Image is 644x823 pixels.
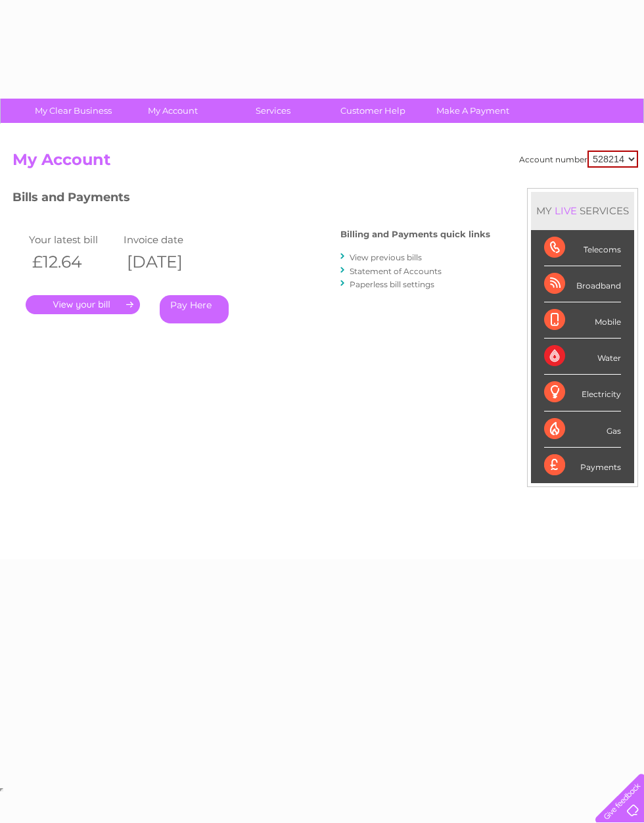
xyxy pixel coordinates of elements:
[219,99,327,123] a: Services
[544,230,621,266] div: Telecoms
[26,295,140,314] a: .
[160,295,229,323] a: Pay Here
[419,99,527,123] a: Make A Payment
[12,151,638,176] h2: My Account
[544,375,621,411] div: Electricity
[531,192,634,229] div: MY SERVICES
[19,99,127,123] a: My Clear Business
[120,248,215,275] th: [DATE]
[544,302,621,339] div: Mobile
[12,188,490,211] h3: Bills and Payments
[544,339,621,375] div: Water
[319,99,427,123] a: Customer Help
[26,248,120,275] th: £12.64
[519,151,638,168] div: Account number
[340,229,490,239] h4: Billing and Payments quick links
[350,252,422,262] a: View previous bills
[544,266,621,302] div: Broadband
[544,411,621,448] div: Gas
[350,279,434,289] a: Paperless bill settings
[120,231,215,248] td: Invoice date
[119,99,227,123] a: My Account
[544,448,621,483] div: Payments
[26,231,120,248] td: Your latest bill
[350,266,442,276] a: Statement of Accounts
[552,204,580,217] div: LIVE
